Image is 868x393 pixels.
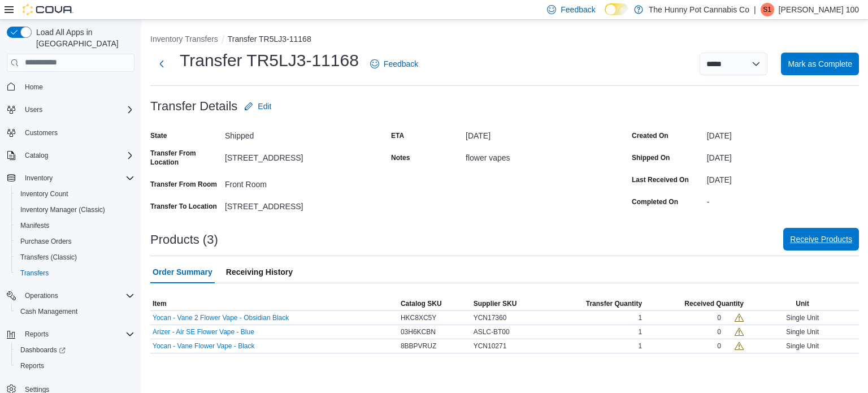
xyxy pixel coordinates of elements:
[20,289,134,303] span: Operations
[796,299,809,308] span: Unit
[20,126,134,140] span: Customers
[754,3,756,16] p: |
[20,205,105,214] span: Inventory Manager (Classic)
[150,34,218,44] button: Inventory Transfers
[638,342,642,351] span: 1
[20,327,134,341] span: Reports
[20,221,49,230] span: Manifests
[401,313,436,322] span: HKC8XC5Y
[2,326,139,342] button: Reports
[474,313,507,322] span: YCN17360
[763,3,771,16] span: S1
[258,101,271,112] span: Edit
[474,327,510,336] span: ASLC-BT00
[366,53,423,75] a: Feedback
[20,80,134,94] span: Home
[16,343,70,357] a: Dashboards
[153,261,212,283] span: Order Summary
[586,299,642,308] span: Transfer Quantity
[225,127,376,140] div: Shipped
[746,297,859,310] button: Unit
[2,170,139,186] button: Inventory
[20,307,77,316] span: Cash Management
[16,305,134,318] span: Cash Management
[20,126,62,140] a: Customers
[150,180,217,189] label: Transfer From Room
[16,235,76,248] a: Purchase Orders
[225,197,376,211] div: [STREET_ADDRESS]
[11,304,139,319] button: Cash Management
[746,339,859,353] div: Single Unit
[11,202,139,218] button: Inventory Manager (Classic)
[150,100,237,113] h3: Transfer Details
[180,49,359,72] h1: Transfer TR5LJ3-11168
[384,58,418,70] span: Feedback
[16,187,73,201] a: Inventory Count
[474,342,507,351] span: YCN10271
[644,297,746,310] button: Received Quantity
[684,299,744,308] span: Received Quantity
[150,202,217,211] label: Transfer To Location
[20,171,57,185] button: Inventory
[632,153,670,162] label: Shipped On
[25,105,42,114] span: Users
[474,299,517,308] span: Supplier SKU
[11,265,139,281] button: Transfers
[16,359,49,373] a: Reports
[25,128,58,137] span: Customers
[717,342,721,351] div: 0
[20,346,66,355] span: Dashboards
[707,171,859,184] div: [DATE]
[548,297,644,310] button: Transfer Quantity
[16,219,54,232] a: Manifests
[391,131,404,140] label: ETA
[11,218,139,234] button: Manifests
[398,297,471,310] button: Catalog SKU
[632,197,678,206] label: Completed On
[20,149,53,162] button: Catalog
[16,203,134,217] span: Inventory Manager (Classic)
[153,299,167,308] span: Item
[779,3,859,16] p: [PERSON_NAME] 100
[150,53,173,75] button: Next
[401,299,442,308] span: Catalog SKU
[25,151,48,160] span: Catalog
[16,266,134,280] span: Transfers
[150,33,859,47] nav: An example of EuiBreadcrumbs
[23,4,73,15] img: Cova
[2,102,139,118] button: Users
[2,124,139,141] button: Customers
[638,313,642,322] span: 1
[20,289,63,303] button: Operations
[707,193,859,206] div: -
[20,103,134,116] span: Users
[561,4,595,15] span: Feedback
[20,171,134,185] span: Inventory
[11,358,139,374] button: Reports
[153,314,289,322] button: Yocan - Vane 2 Flower Vape - Obsidian Black
[25,291,58,300] span: Operations
[16,359,134,373] span: Reports
[707,127,859,140] div: [DATE]
[16,343,134,357] span: Dashboards
[16,251,134,264] span: Transfers (Classic)
[20,237,72,246] span: Purchase Orders
[632,175,689,184] label: Last Received On
[790,234,852,245] span: Receive Products
[746,311,859,325] div: Single Unit
[20,253,77,262] span: Transfers (Classic)
[466,149,617,162] div: flower vapes
[240,95,276,118] button: Edit
[707,149,859,162] div: [DATE]
[20,361,44,370] span: Reports
[20,80,47,94] a: Home
[638,327,642,336] span: 1
[2,288,139,304] button: Operations
[16,187,134,201] span: Inventory Count
[2,79,139,95] button: Home
[225,149,376,162] div: [STREET_ADDRESS]
[471,297,548,310] button: Supplier SKU
[225,175,376,189] div: Front Room
[466,127,617,140] div: [DATE]
[717,313,721,322] div: 0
